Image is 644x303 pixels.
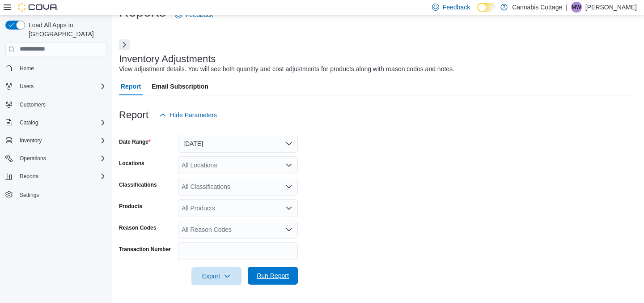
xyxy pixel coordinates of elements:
[16,153,50,164] button: Operations
[16,117,42,128] button: Catalog
[285,226,292,233] button: Open list of options
[2,80,110,93] button: Users
[512,2,562,13] p: Cannabis Cottage
[25,21,106,38] span: Load All Apps in [GEOGRAPHIC_DATA]
[119,181,157,188] label: Classifications
[571,2,582,13] div: Mariana Wolff
[119,39,130,50] button: Next
[16,81,106,92] span: Users
[5,58,106,225] nav: Complex example
[16,135,45,146] button: Inventory
[248,267,298,285] button: Run Report
[285,162,292,169] button: Open list of options
[20,119,38,126] span: Catalog
[178,135,298,153] button: [DATE]
[16,117,106,128] span: Catalog
[572,2,581,13] span: MW
[16,190,42,201] a: Settings
[16,63,106,74] span: Home
[2,170,110,183] button: Reports
[20,137,42,144] span: Inventory
[20,155,46,162] span: Operations
[119,110,148,120] h3: Report
[2,98,110,111] button: Customers
[16,63,38,74] a: Home
[285,183,292,190] button: Open list of options
[20,65,34,72] span: Home
[16,171,106,182] span: Reports
[156,106,220,124] button: Hide Parameters
[477,3,496,12] input: Dark Mode
[16,171,42,182] button: Reports
[16,153,106,164] span: Operations
[585,2,637,13] p: [PERSON_NAME]
[119,160,144,167] label: Locations
[16,189,106,200] span: Settings
[119,246,171,253] label: Transaction Number
[20,83,34,90] span: Users
[170,111,217,119] span: Hide Parameters
[2,62,110,75] button: Home
[2,188,110,201] button: Settings
[191,267,241,285] button: Export
[443,3,470,12] span: Feedback
[2,152,110,165] button: Operations
[16,99,49,110] a: Customers
[2,116,110,129] button: Catalog
[119,54,216,64] h3: Inventory Adjustments
[119,203,142,210] label: Products
[197,267,236,285] span: Export
[20,192,39,199] span: Settings
[257,271,289,280] span: Run Report
[16,81,37,92] button: Users
[20,101,46,108] span: Customers
[18,3,58,12] img: Cova
[119,138,151,145] label: Date Range
[121,77,141,95] span: Report
[119,64,454,74] div: View adjustment details. You will see both quantity and cost adjustments for products along with ...
[16,99,106,110] span: Customers
[152,77,208,95] span: Email Subscription
[20,173,38,180] span: Reports
[119,224,156,231] label: Reason Codes
[566,2,568,13] p: |
[16,135,106,146] span: Inventory
[2,134,110,147] button: Inventory
[285,205,292,212] button: Open list of options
